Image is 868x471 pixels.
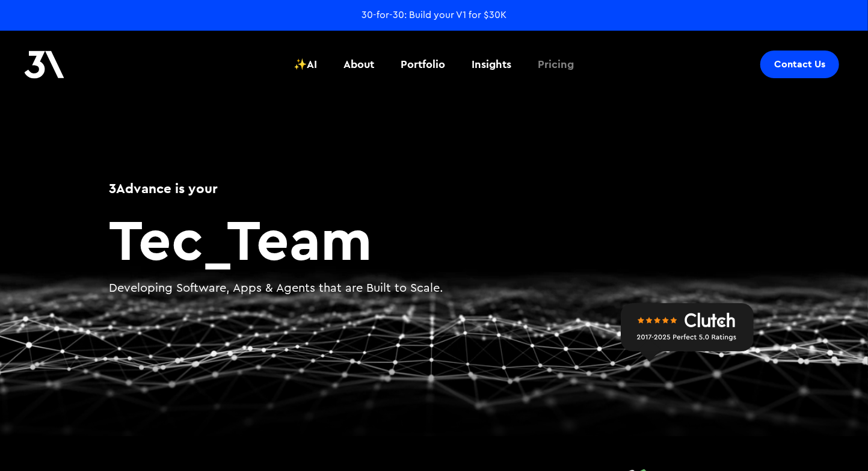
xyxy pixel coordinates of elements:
[401,57,446,72] div: Portfolio
[472,57,512,72] div: Insights
[109,202,204,275] span: Tec
[294,57,318,72] div: ✨AI
[344,57,375,72] div: About
[109,280,759,297] p: Developing Software, Apps & Agents that are Built to Scale.
[204,202,227,275] span: _
[337,42,382,87] a: About
[774,58,825,70] div: Contact Us
[760,51,839,78] a: Contact Us
[109,210,759,268] h2: Team
[465,42,519,87] a: Insights
[287,42,325,87] a: ✨AI
[531,42,582,87] a: Pricing
[362,8,506,22] a: 30-for-30: Build your V1 for $30K
[538,57,574,72] div: Pricing
[109,179,759,198] h1: 3Advance is your
[394,42,453,87] a: Portfolio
